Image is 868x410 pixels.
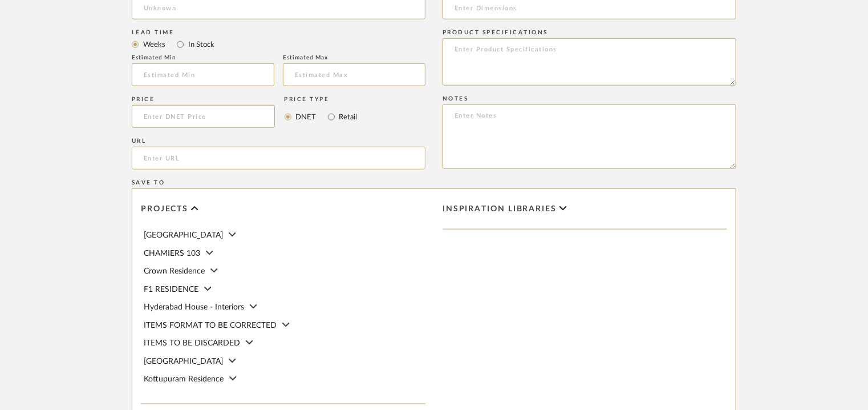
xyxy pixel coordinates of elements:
span: Projects [141,204,188,214]
label: DNET [295,111,317,123]
label: Retail [338,111,358,123]
span: Inspiration libraries [443,204,557,214]
input: Estimated Max [283,63,425,86]
label: Weeks [142,38,165,51]
div: Price Type [285,96,358,103]
mat-radio-group: Select item type [132,37,425,51]
div: Save To [132,179,736,186]
div: Estimated Min [132,54,274,61]
label: In Stock [187,38,214,51]
input: Enter URL [132,147,425,170]
span: [GEOGRAPHIC_DATA] [144,357,223,365]
span: F1 RESIDENCE [144,286,198,294]
span: CHAMIERS 103 [144,250,200,258]
input: Estimated Min [132,63,274,86]
span: Crown Residence [144,267,205,275]
mat-radio-group: Select price type [285,105,358,128]
div: Notes [443,95,736,102]
input: Enter DNET Price [132,105,275,128]
div: Lead Time [132,29,425,36]
div: URL [132,138,425,144]
span: Kottupuram Residence [144,375,224,383]
span: Hyderabad House - Interiors [144,303,244,311]
span: [GEOGRAPHIC_DATA] [144,231,223,239]
span: ITEMS FORMAT TO BE CORRECTED [144,321,277,329]
div: Product Specifications [443,29,736,36]
div: Estimated Max [283,54,425,61]
div: Price [132,96,275,103]
span: ITEMS TO BE DISCARDED [144,339,240,347]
